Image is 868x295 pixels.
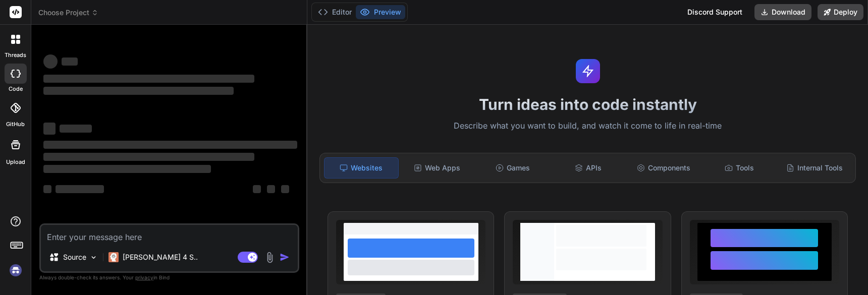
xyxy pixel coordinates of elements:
[6,120,25,129] label: GitHub
[89,253,98,262] img: Pick Models
[754,4,811,20] button: Download
[43,141,297,149] span: ‌
[702,157,776,179] div: Tools
[5,51,26,60] label: threads
[9,85,23,93] label: code
[43,54,58,69] span: ‌
[818,4,863,20] button: Deploy
[39,273,299,282] p: Always double-check its answers. Your in Bind
[43,153,254,161] span: ‌
[778,157,851,179] div: Internal Tools
[253,185,261,193] span: ‌
[552,157,625,179] div: APIs
[356,5,405,19] button: Preview
[43,165,211,173] span: ‌
[62,57,78,66] span: ‌
[63,252,86,262] p: Source
[324,157,399,179] div: Websites
[108,252,119,262] img: Claude 4 Sonnet
[280,252,290,262] img: icon
[43,87,234,95] span: ‌
[627,157,700,179] div: Components
[476,157,550,179] div: Games
[313,95,862,113] h1: Turn ideas into code instantly
[264,252,276,263] img: attachment
[267,185,275,193] span: ‌
[314,5,356,19] button: Editor
[681,4,748,20] div: Discord Support
[56,185,104,193] span: ‌
[60,125,92,133] span: ‌
[43,75,254,83] span: ‌
[43,185,51,193] span: ‌
[43,123,56,135] span: ‌
[281,185,289,193] span: ‌
[313,120,862,133] p: Describe what you want to build, and watch it come to life in real-time
[6,158,25,166] label: Upload
[401,157,474,179] div: Web Apps
[123,252,198,262] p: [PERSON_NAME] 4 S..
[38,8,98,18] span: Choose Project
[7,262,24,279] img: signin
[135,274,153,280] span: privacy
